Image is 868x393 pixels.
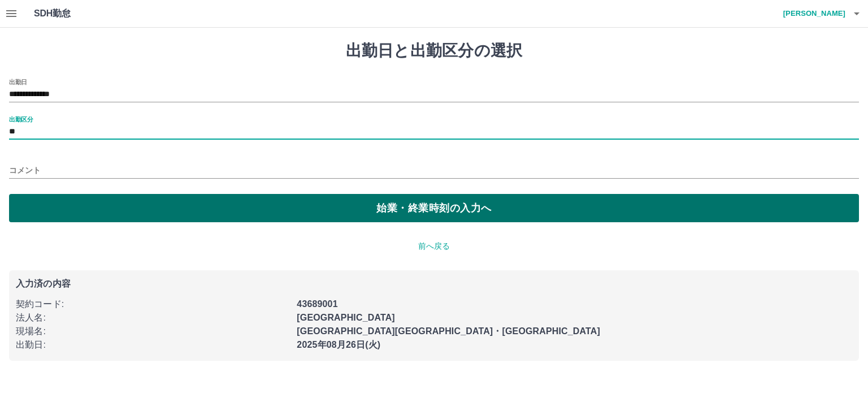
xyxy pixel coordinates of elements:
[16,311,290,325] p: 法人名 :
[297,340,380,349] b: 2025年08月26日(火)
[16,297,290,311] p: 契約コード :
[297,313,395,322] b: [GEOGRAPHIC_DATA]
[16,338,290,352] p: 出勤日 :
[9,240,859,252] p: 前へ戻る
[16,279,852,288] p: 入力済の内容
[16,325,290,338] p: 現場名 :
[9,41,859,61] h1: 出勤日と出勤区分の選択
[9,115,33,123] label: 出勤区分
[9,194,859,222] button: 始業・終業時刻の入力へ
[297,299,337,309] b: 43689001
[9,77,27,86] label: 出勤日
[297,326,600,336] b: [GEOGRAPHIC_DATA][GEOGRAPHIC_DATA]・[GEOGRAPHIC_DATA]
